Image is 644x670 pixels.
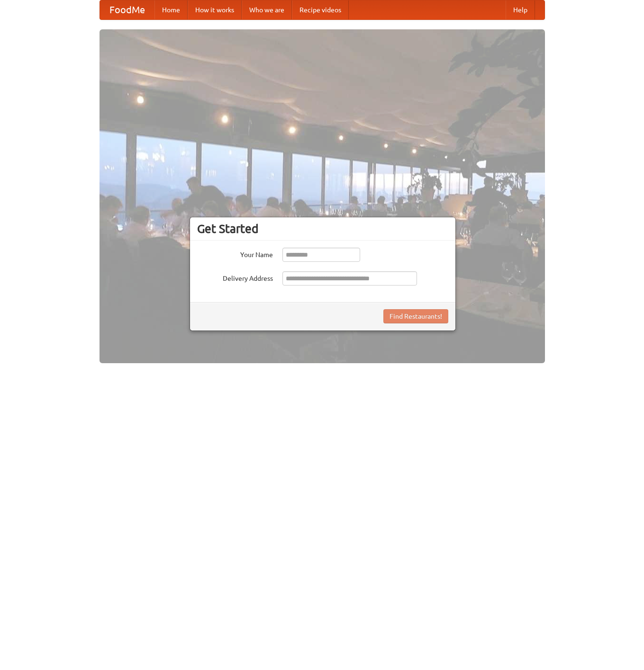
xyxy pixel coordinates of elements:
[383,309,448,323] button: Find Restaurants!
[242,0,292,19] a: Who we are
[292,0,349,19] a: Recipe videos
[506,0,535,19] a: Help
[100,0,154,19] a: FoodMe
[197,271,273,283] label: Delivery Address
[188,0,242,19] a: How it works
[197,248,273,259] label: Your Name
[197,222,448,236] h3: Get Started
[154,0,188,19] a: Home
